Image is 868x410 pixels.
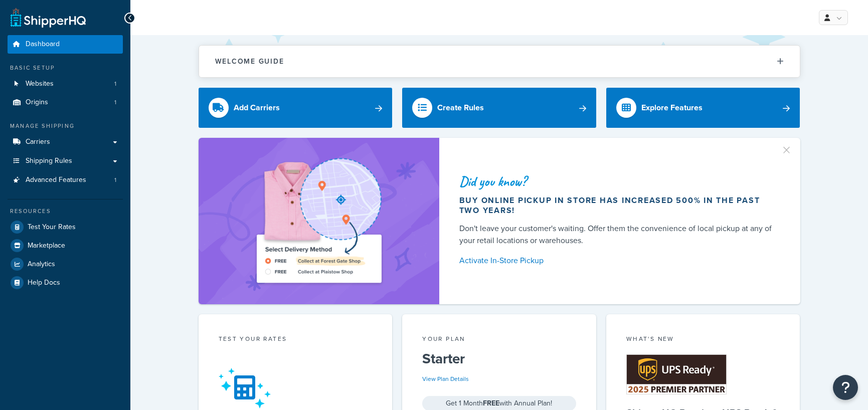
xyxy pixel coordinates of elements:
[459,223,776,247] div: Don't leave your customer's waiting. Offer them the convenience of local pickup at any of your re...
[8,152,123,170] a: Shipping Rules
[8,93,123,112] a: Origins1
[219,334,373,346] div: Test your rates
[215,58,284,65] h2: Welcome Guide
[26,157,72,165] span: Shipping Rules
[28,260,55,269] span: Analytics
[199,88,393,128] a: Add Carriers
[422,351,576,367] h5: Starter
[26,80,54,88] span: Websites
[459,254,776,268] a: Activate In-Store Pickup
[26,98,48,107] span: Origins
[26,40,60,49] span: Dashboard
[26,176,86,184] span: Advanced Features
[8,35,123,54] a: Dashboard
[8,75,123,93] a: Websites1
[8,93,123,112] li: Origins
[8,75,123,93] li: Websites
[8,171,123,189] a: Advanced Features1
[606,88,800,128] a: Explore Features
[199,46,800,77] button: Welcome Guide
[114,176,116,184] span: 1
[8,237,123,255] a: Marketplace
[114,80,116,88] span: 1
[234,101,280,115] div: Add Carriers
[26,138,50,146] span: Carriers
[228,153,410,289] img: ad-shirt-map-b0359fc47e01cab431d101c4b569394f6a03f54285957d908178d52f29eb9668.png
[402,88,596,128] a: Create Rules
[459,174,776,188] div: Did you know?
[8,64,123,72] div: Basic Setup
[641,101,703,115] div: Explore Features
[28,242,65,250] span: Marketplace
[437,101,484,115] div: Create Rules
[422,374,469,383] a: View Plan Details
[114,98,116,107] span: 1
[8,218,123,236] a: Test Your Rates
[8,133,123,151] a: Carriers
[626,334,780,346] div: What's New
[28,223,76,232] span: Test Your Rates
[28,279,60,287] span: Help Docs
[8,171,123,189] li: Advanced Features
[833,375,858,400] button: Open Resource Center
[8,207,123,216] div: Resources
[8,274,123,292] a: Help Docs
[8,255,123,273] a: Analytics
[8,122,123,130] div: Manage Shipping
[422,334,576,346] div: Your Plan
[459,195,776,216] div: Buy online pickup in store has increased 500% in the past two years!
[483,398,499,408] strong: FREE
